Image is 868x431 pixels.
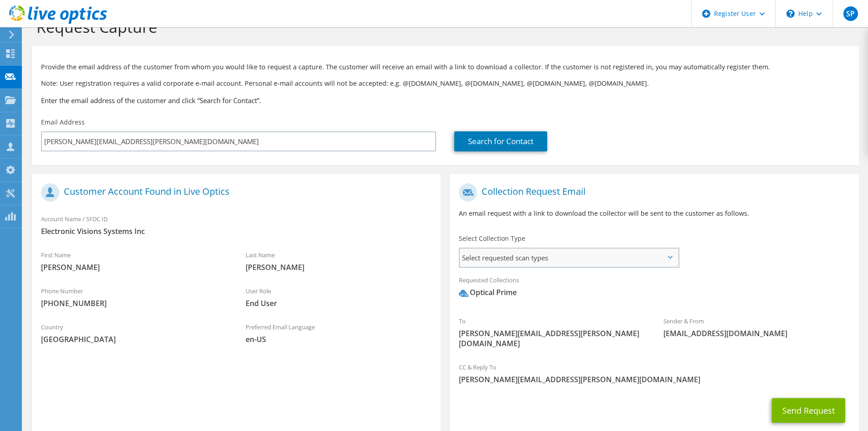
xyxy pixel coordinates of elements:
span: SP [843,6,858,21]
span: [GEOGRAPHIC_DATA] [41,334,227,344]
span: [PERSON_NAME][EMAIL_ADDRESS][PERSON_NAME][DOMAIN_NAME] [459,374,849,384]
span: Electronic Visions Systems Inc [41,226,431,236]
span: [PERSON_NAME][EMAIL_ADDRESS][PERSON_NAME][DOMAIN_NAME] [459,328,645,348]
p: An email request with a link to download the collector will be sent to the customer as follows. [459,208,849,218]
h1: Request Capture [36,17,850,36]
div: CC & Reply To [450,358,858,389]
h1: Collection Request Email [459,183,845,202]
label: Email Address [41,118,85,127]
button: Send Request [772,398,845,423]
div: User Role [236,281,441,313]
span: Select requested scan types [460,249,678,267]
div: Last Name [236,245,441,277]
div: Requested Collections [450,270,858,307]
p: Provide the email address of the customer from whom you would like to request a capture. The cust... [41,62,850,72]
span: [PERSON_NAME] [41,262,227,272]
label: Select Collection Type [459,234,525,243]
h1: Customer Account Found in Live Optics [41,183,427,202]
p: Note: User registration requires a valid corporate e-mail account. Personal e-mail accounts will ... [41,78,850,88]
span: en-US [246,334,432,344]
div: Account Name / SFDC ID [32,209,441,241]
h3: Enter the email address of the customer and click “Search for Contact”. [41,95,850,105]
div: To [450,312,654,353]
span: [PHONE_NUMBER] [41,298,227,308]
a: Search for Contact [454,131,547,151]
svg: \n [786,10,795,18]
div: Optical Prime [459,287,517,298]
span: [PERSON_NAME] [246,262,432,272]
div: Country [32,317,236,349]
div: Preferred Email Language [236,317,441,349]
span: [EMAIL_ADDRESS][DOMAIN_NAME] [663,328,850,338]
span: End User [246,298,432,308]
div: Sender & From [654,312,859,343]
div: Phone Number [32,281,236,313]
div: First Name [32,245,236,277]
